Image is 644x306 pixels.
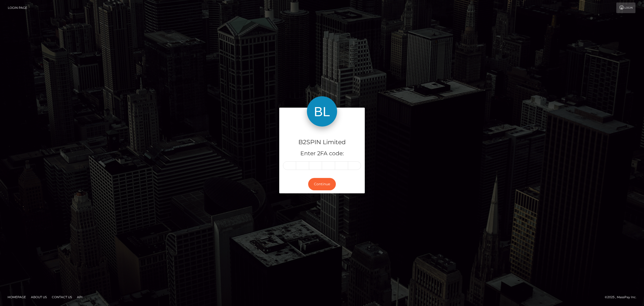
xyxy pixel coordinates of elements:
a: About Us [29,293,49,301]
h4: B2SPIN Limited [283,138,361,147]
a: Contact Us [50,293,74,301]
div: © 2025 , MassPay Inc. [605,294,640,300]
img: B2SPIN Limited [307,96,337,127]
a: Login Page [8,3,27,13]
a: API [75,293,85,301]
a: Login [616,3,635,13]
button: Continue [308,178,336,190]
h5: Enter 2FA code: [283,150,361,158]
a: Homepage [6,293,28,301]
